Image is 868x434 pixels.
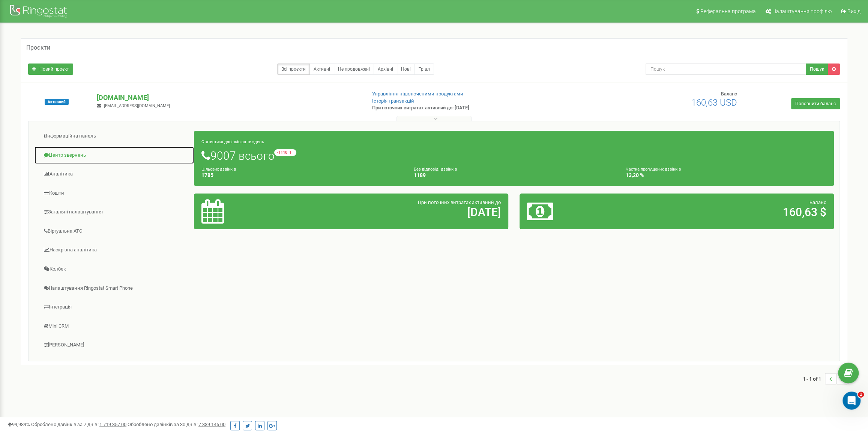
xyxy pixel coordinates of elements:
span: При поточних витратах активний до [418,200,501,205]
span: Налаштування профілю [772,8,832,14]
u: 7 339 146,00 [198,422,225,427]
a: Кошти [34,184,194,203]
a: Загальні налаштування [34,203,194,221]
iframe: Intercom live chat [842,392,860,410]
span: [EMAIL_ADDRESS][DOMAIN_NAME] [104,103,170,108]
a: Колбек [34,260,194,278]
span: Оброблено дзвінків за 7 днів : [31,422,126,427]
span: 1 [858,392,864,398]
button: Пошук [806,64,828,75]
a: Архівні [374,64,397,75]
a: Всі проєкти [277,64,310,75]
span: Реферальна програма [700,8,756,14]
nav: ... [803,366,847,392]
h4: 1785 [201,172,402,178]
a: Поповнити баланс [791,98,840,109]
span: 1 - 1 of 1 [803,373,825,384]
small: Статистика дзвінків за тиждень [201,139,264,144]
span: Баланс [721,91,737,97]
h1: 9007 всього [201,149,826,162]
a: Нові [397,64,415,75]
a: Віртуальна АТС [34,222,194,240]
a: [PERSON_NAME] [34,336,194,354]
input: Пошук [646,64,806,75]
a: Аналiтика [34,165,194,183]
a: Управління підключеними продуктами [372,91,463,97]
small: Без відповіді дзвінків [414,167,457,172]
a: Історія транзакцій [372,98,414,104]
h2: [DATE] [305,206,501,218]
a: Не продовжені [334,64,374,75]
span: 160,63 USD [691,97,737,108]
a: Інтеграція [34,298,194,316]
h5: Проєкти [26,44,50,51]
small: Частка пропущених дзвінків [626,167,681,172]
p: [DOMAIN_NAME] [97,93,360,103]
a: Mini CRM [34,317,194,336]
span: Баланс [809,200,826,205]
a: Тріал [414,64,434,75]
small: Цільових дзвінків [201,167,236,172]
u: 1 719 357,00 [99,422,126,427]
h2: 160,63 $ [631,206,826,218]
span: Активний [45,99,69,105]
a: Новий проєкт [28,64,73,75]
span: 99,989% [8,422,30,427]
span: Вихід [847,8,860,14]
a: Наскрізна аналітика [34,241,194,259]
span: Оброблено дзвінків за 30 днів : [128,422,225,427]
a: Активні [309,64,334,75]
h4: 13,20 % [626,172,826,178]
a: Центр звернень [34,146,194,165]
small: -1118 [274,149,296,156]
p: При поточних витратах активний до: [DATE] [372,104,567,112]
a: Налаштування Ringostat Smart Phone [34,279,194,298]
h4: 1189 [414,172,614,178]
a: Інформаційна панель [34,127,194,145]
